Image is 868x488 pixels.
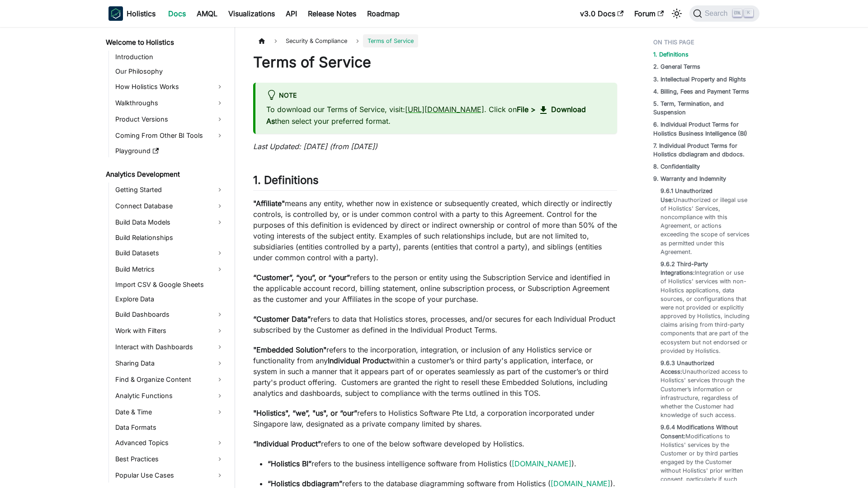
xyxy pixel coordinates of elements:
[302,6,362,21] a: Release Notes
[660,359,750,419] a: 9.6.3 Unauthorized Access:Unauthorized access to Holistics' services through the Customer’s infor...
[253,273,350,282] strong: “Customer”, “you”, or “your”
[113,293,227,305] a: Explore Data
[113,324,227,338] a: Work with Filters
[113,51,227,63] a: Introduction
[113,468,227,483] a: Popular Use Cases
[266,90,606,102] div: Note
[660,187,750,256] a: 9.6.1 Unauthorized Use:Unauthorized or illegal use of Holistics' Services, noncompliance with thi...
[253,198,617,263] p: means any entity, whether now in existence or subsequently created, which directly or indirectly ...
[113,389,227,403] a: Analytic Functions
[113,340,227,354] a: Interact with Dashboards
[99,27,235,488] nav: Docs sidebar
[253,408,357,418] strong: "Holistics", “we”, "us", or “our”
[266,104,606,127] p: To download our Terms of Service, visit: . Click on then select your preferred format.
[113,231,227,244] a: Build Relationships
[653,87,749,96] a: 4. Billing, Fees and Payment Terms
[253,314,311,324] strong: “Customer Data”
[702,9,733,18] span: Search
[280,6,302,21] a: API
[653,100,724,116] strong: 5. Term, Termination, and Suspension
[113,65,227,78] a: Our Philosophy
[653,51,689,58] strong: 1. Definitions
[253,142,377,151] em: Last Updated: [DATE] (from [DATE])
[660,261,708,276] strong: 9.6.2 Third-Party Integrations:
[660,260,750,355] a: 9.6.2 Third-Party Integrations:Integration or use of Holistics' services with non-Holistics appli...
[113,421,227,434] a: Data Formats
[689,5,759,22] button: Search (Ctrl+K)
[113,372,227,387] a: Find & Organize Content
[113,262,227,277] a: Build Metrics
[653,162,700,171] a: 8. Confidentiality
[253,34,270,47] a: Home page
[113,183,227,197] a: Getting Started
[113,436,227,450] a: Advanced Topics
[103,168,227,181] a: Analytics Development
[253,345,326,354] strong: "Embedded Solution"
[253,34,617,47] nav: Breadcrumbs
[113,199,227,213] a: Connect Database
[653,62,700,71] a: 2. General Terms
[670,6,684,21] button: Switch between dark and light mode (currently light mode)
[113,405,227,419] a: Date & Time
[253,314,617,335] p: refers to data that Holistics stores, processes, and/or secures for each Individual Product subsc...
[253,408,617,429] p: refers to Holistics Software Pte Ltd, a corporation incorporated under Singapore law, designated ...
[253,438,617,449] p: refers to one of the below software developed by Holistics.
[512,459,571,468] a: [DOMAIN_NAME]
[113,307,227,322] a: Build Dashboards
[163,6,191,21] a: Docs
[363,34,418,47] span: Terms of Service
[281,34,352,47] span: Security & Compliance
[653,141,754,159] a: 7. Individual Product Terms for Holistics dbdiagram and dbdocs.
[653,175,726,182] strong: 9. Warranty and Indemnity
[268,459,311,468] strong: “Holistics BI”
[113,452,227,466] a: Best Practices
[653,50,689,59] a: 1. Definitions
[660,424,738,439] strong: 9.6.4 Modifications Without Consent:
[538,105,549,116] span: download
[744,9,753,17] kbd: K
[253,199,285,208] strong: "Affiliate"
[517,105,536,114] strong: File >
[653,99,754,117] a: 5. Term, Termination, and Suspension
[253,272,617,305] p: refers to the person or entity using the Subscription Service and identified in the applicable ac...
[253,174,319,187] strong: 1. Definitions
[653,142,745,158] strong: 7. Individual Product Terms for Holistics dbdiagram and dbdocs.
[629,6,669,21] a: Forum
[113,278,227,291] a: Import CSV & Google Sheets
[108,6,156,21] a: HolisticsHolistics
[362,6,405,21] a: Roadmap
[268,458,617,469] p: refers to the business intelligence software from Holistics ( ).
[113,246,227,260] a: Build Datasets
[328,356,389,365] strong: Individual Product
[405,105,484,114] a: [URL][DOMAIN_NAME]
[103,36,227,49] a: Welcome to Holistics
[653,174,726,183] a: 9. Warranty and Indemnity
[653,163,700,170] strong: 8. Confidentiality
[113,96,227,110] a: Walkthroughs
[113,80,227,94] a: How Holistics Works
[575,6,629,21] a: v3.0 Docs
[253,439,321,448] strong: “Individual Product”
[653,76,746,83] strong: 3. Intellectual Property and Rights
[551,479,610,488] a: [DOMAIN_NAME]
[653,121,747,136] strong: 6. Individual Product Terms for Holistics Business Intelligence (BI)
[660,188,712,203] strong: 9.6.1 Unauthorized Use:
[113,356,227,371] a: Sharing Data
[113,215,227,230] a: Build Data Models
[653,75,746,84] a: 3. Intellectual Property and Rights
[653,120,754,137] a: 6. Individual Product Terms for Holistics Business Intelligence (BI)
[653,88,749,95] strong: 4. Billing, Fees and Payment Terms
[266,105,586,126] strong: Download As
[253,53,617,71] h1: Terms of Service
[660,360,714,375] strong: 9.6.3 Unauthorized Access:
[113,145,227,157] a: Playground
[253,344,617,399] p: refers to the incorporation, integration, or inclusion of any Holistics service or functionality ...
[113,112,227,127] a: Product Versions
[127,8,156,19] b: Holistics
[223,6,280,21] a: Visualizations
[653,63,700,70] strong: 2. General Terms
[108,6,123,21] img: Holistics
[191,6,223,21] a: AMQL
[268,479,342,488] strong: “Holistics dbdiagram”
[113,128,227,143] a: Coming From Other BI Tools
